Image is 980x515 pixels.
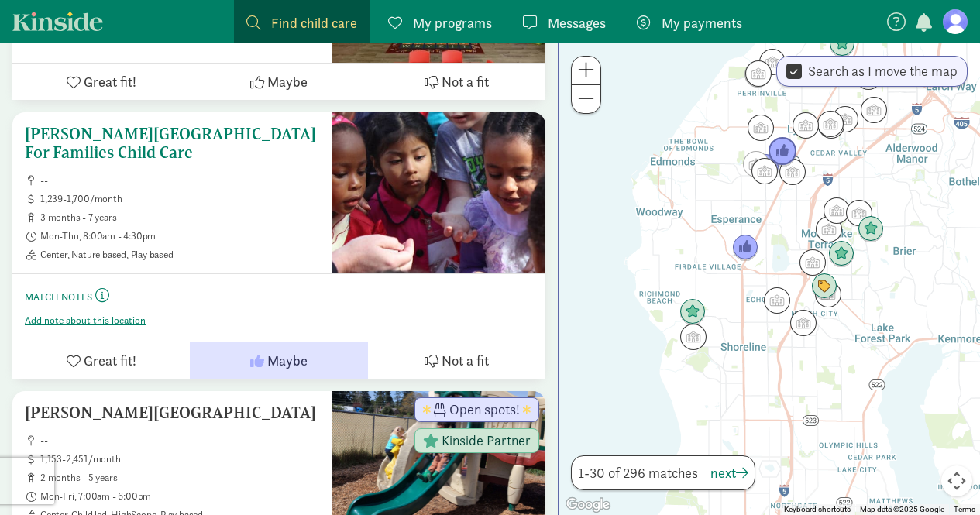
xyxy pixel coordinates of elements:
div: Click to see details [812,106,851,145]
span: Not a fit [442,71,489,92]
div: Click to see details [784,304,823,342]
div: Click to see details [786,106,825,145]
span: Open spots! [449,403,520,417]
a: Open this area in Google Maps (opens a new window) [562,495,614,515]
div: Click to see details [854,91,893,129]
button: Great fit! [12,64,190,100]
div: Click to see details [673,293,712,331]
button: Maybe [190,342,367,379]
span: Center, Nature based, Play based [40,249,320,261]
div: Click to see details [793,243,832,282]
span: -- [40,174,320,187]
div: Click to see details [758,281,796,320]
div: Click to see details [826,100,865,139]
label: Search as I move the map [802,62,958,81]
button: next [710,462,748,483]
button: Great fit! [12,342,190,379]
span: Great fit! [84,71,136,92]
div: Click to see details [738,55,777,94]
button: Keyboard shortcuts [784,504,851,515]
div: Click to see details [737,145,775,184]
img: Google [562,495,614,515]
span: Not a fit [442,350,489,371]
span: 3 months - 7 years [40,211,320,224]
a: Terms (opens in new tab) [954,505,975,513]
div: Click to see details [745,152,784,191]
span: My payments [662,12,742,33]
small: Match Notes [25,290,92,304]
div: Click to see details [810,210,848,249]
div: Click to see details [773,153,812,191]
span: Mon-Fri, 7:00am - 6:00pm [40,490,320,503]
button: Maybe [190,64,367,100]
span: Great fit! [84,350,136,371]
button: Not a fit [368,342,545,379]
span: My programs [413,12,492,33]
div: Click to see details [805,267,844,306]
div: Click to see details [762,131,803,173]
a: Kinside [12,12,103,31]
div: Click to see details [739,54,778,93]
div: Click to see details [809,275,848,314]
div: Click to see details [726,228,765,267]
span: 1,153-2,451/month [40,453,320,465]
span: Kinside Partner [442,434,531,448]
div: Click to see details [851,210,890,249]
div: Click to see details [822,235,861,273]
span: Maybe [267,350,308,371]
span: Maybe [267,71,308,92]
span: Messages [548,12,606,33]
span: 1,239-1,700/month [40,193,320,205]
button: Not a fit [368,64,545,100]
span: Map data ©2025 Google [860,505,944,513]
span: Find child care [271,12,357,33]
div: Click to see details [840,194,879,232]
div: Click to see details [823,25,861,64]
span: Mon-Thu, 8:00am - 4:30pm [40,230,320,242]
button: Map camera controls [941,465,972,496]
div: Click to see details [817,191,856,230]
div: Click to see details [674,318,713,356]
div: Click to see details [811,105,850,143]
h5: [PERSON_NAME][GEOGRAPHIC_DATA] For Families Child Care [25,125,320,162]
div: Click to see details [741,108,780,147]
span: 1-30 of 296 matches [578,462,698,483]
div: Click to see details [849,57,888,96]
button: Add note about this location [25,314,146,327]
span: 2 months - 5 years [40,472,320,484]
span: -- [40,434,320,447]
h5: [PERSON_NAME][GEOGRAPHIC_DATA] [25,403,320,422]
